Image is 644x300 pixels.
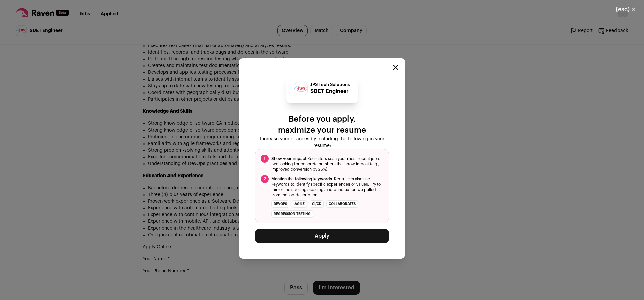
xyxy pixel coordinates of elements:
span: . Recruiters also use keywords to identify specific experiences or values. Try to mirror the spel... [271,176,383,198]
span: Recruiters scan your most recent job or two looking for concrete numbers that show impact (e.g., ... [271,156,383,172]
span: 2 [261,175,269,183]
li: agile [292,200,307,208]
span: Show your impact. [271,157,307,161]
li: collaborates [326,200,358,208]
p: Before you apply, maximize your resume [255,114,389,136]
span: 1 [261,155,269,163]
button: Close modal [608,2,644,17]
li: regression testing [271,210,313,218]
li: DevOps [271,200,289,208]
li: CI/CD [310,200,324,208]
span: Mention the following keywords [271,177,332,181]
p: Increase your chances by including the following in your resume: [255,136,389,149]
button: Close modal [393,65,398,70]
button: Apply [255,229,389,243]
img: 56f33ba3aebab4d7a1e87ba7d74a868f19e3928d3fb759ec54767a8720d30771.png [294,86,307,92]
p: JPS Tech Solutions [310,82,350,87]
p: SDET Engineer [310,87,350,95]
